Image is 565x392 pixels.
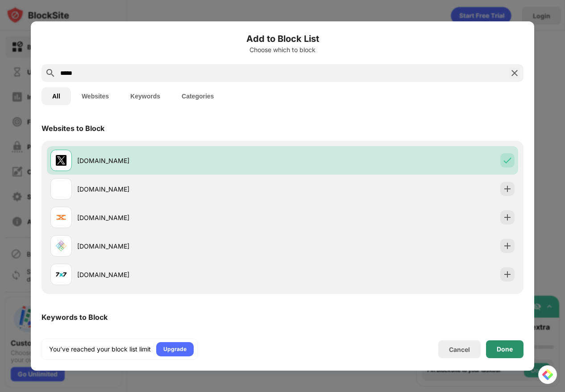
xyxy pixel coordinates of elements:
[77,241,282,251] div: [DOMAIN_NAME]
[56,212,66,223] img: favicons
[42,32,523,45] h6: Add to Block List
[71,87,120,105] button: Websites
[449,346,470,353] div: Cancel
[77,156,282,165] div: [DOMAIN_NAME]
[42,124,104,133] div: Websites to Block
[42,87,71,105] button: All
[56,269,66,280] img: favicons
[56,184,66,194] img: favicons
[56,241,66,251] img: favicons
[45,68,56,78] img: search.svg
[497,346,513,353] div: Done
[77,270,282,279] div: [DOMAIN_NAME]
[49,345,151,354] div: You’ve reached your block list limit
[171,87,224,105] button: Categories
[120,87,171,105] button: Keywords
[77,184,282,194] div: [DOMAIN_NAME]
[42,46,523,53] div: Choose which to block
[56,155,66,166] img: favicons
[77,213,282,222] div: [DOMAIN_NAME]
[509,68,520,78] img: search-close
[163,345,187,354] div: Upgrade
[42,313,108,322] div: Keywords to Block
